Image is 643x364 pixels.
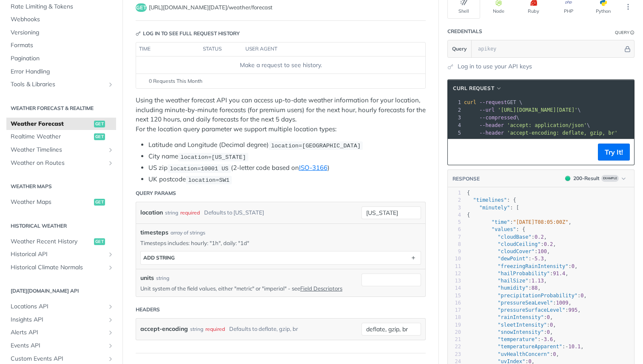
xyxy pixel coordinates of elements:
div: required [180,206,200,219]
span: "cloudCover" [498,248,535,254]
span: \ [464,107,581,113]
span: https://api.tomorrow.io/v4/weather/forecast [149,3,273,12]
p: Unit system of the field values, either "metric" or "imperial" - see [140,285,349,292]
span: Weather on Routes [11,159,105,167]
span: Events API [11,341,105,350]
li: UK postcode [148,175,426,184]
span: : , [467,300,572,306]
a: Weather Recent Historyget [6,235,116,248]
button: cURL Request [450,84,505,93]
span: "cloudBase" [498,234,531,240]
span: 0 [550,322,553,328]
div: 18 [448,314,461,321]
div: 4 [448,212,461,219]
button: Query [448,40,472,57]
span: "freezingRainIntensity" [498,263,568,269]
div: 12 [448,270,461,277]
span: "time" [492,219,510,225]
a: Weather Mapsget [6,196,116,209]
li: Latitude and Longitude (Decimal degree) [148,140,426,150]
span: : , [467,285,541,291]
div: 2 [448,106,462,114]
span: : , [467,314,553,320]
span: 'accept-encoding: deflate, gzip, br' [507,130,617,136]
span: "[DATE]T08:05:00Z" [513,219,568,225]
span: cURL Request [453,85,494,92]
span: : { [467,197,516,203]
span: "minutely" [479,205,510,211]
button: RESPONSE [452,175,480,183]
span: Locations API [11,302,105,311]
span: Historical Climate Normals [11,263,105,272]
div: 19 [448,322,461,329]
span: GET \ [464,99,522,105]
span: : , [467,307,580,313]
div: 22 [448,343,461,350]
div: ADD string [143,254,175,261]
li: City name [148,152,426,161]
a: Events APIShow subpages for Events API [6,339,116,352]
i: Information [630,31,634,35]
span: Rate Limiting & Tokens [11,3,114,11]
span: "timelines" [473,197,506,203]
span: 1.13 [532,278,544,284]
span: : , [467,256,547,262]
span: : , [467,293,587,299]
div: string [156,274,169,282]
div: 200 - Result [573,175,600,182]
span: location=SW1 [188,177,229,183]
div: 15 [448,292,461,299]
div: 1 [448,189,461,197]
span: "uvHealthConcern" [498,351,550,357]
a: Historical APIShow subpages for Historical API [6,248,116,261]
span: : , [467,248,550,254]
span: : , [467,322,556,328]
div: 10 [448,255,461,262]
span: { [467,190,470,196]
span: Weather Timelines [11,146,105,154]
a: Log in to use your API keys [458,62,532,71]
span: "sleetIntensity" [498,322,547,328]
span: 0 [580,293,583,299]
div: 11 [448,263,461,270]
span: "hailProbability" [498,271,550,277]
a: Tools & LibrariesShow subpages for Tools & Libraries [6,78,116,91]
span: "temperature" [498,336,538,342]
span: 0.2 [544,241,553,247]
a: Weather on RoutesShow subpages for Weather on Routes [6,157,116,169]
span: : , [467,271,569,277]
span: - [541,336,543,342]
span: get [94,133,105,140]
div: 13 [448,277,461,285]
span: Example [601,175,619,182]
span: Alerts API [11,328,105,337]
span: : [ [467,205,519,211]
span: Insights API [11,316,105,324]
span: 0.2 [535,234,544,240]
label: location [140,206,163,219]
button: Show subpages for Custom Events API [107,356,114,362]
div: string [165,206,178,219]
span: "snowIntensity" [498,329,543,335]
h2: Weather Forecast & realtime [6,104,116,112]
span: Realtime Weather [11,133,92,141]
div: 9 [448,248,461,255]
div: 7 [448,234,461,241]
div: Headers [136,306,160,313]
span: \ [464,122,590,128]
span: "temperatureApparent" [498,344,562,350]
a: Locations APIShow subpages for Locations API [6,300,116,313]
li: US zip (2-letter code based on ) [148,163,426,173]
div: 23 [448,351,461,358]
button: Copy to clipboard [452,146,464,158]
span: : , [467,344,584,350]
a: Webhooks [6,13,116,26]
span: --header [479,122,504,128]
span: - [565,344,568,350]
span: 5.3 [535,256,544,262]
span: 3.6 [544,336,553,342]
span: Weather Recent History [11,237,92,246]
div: 16 [448,299,461,307]
span: 10.1 [568,344,580,350]
div: 21 [448,336,461,343]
